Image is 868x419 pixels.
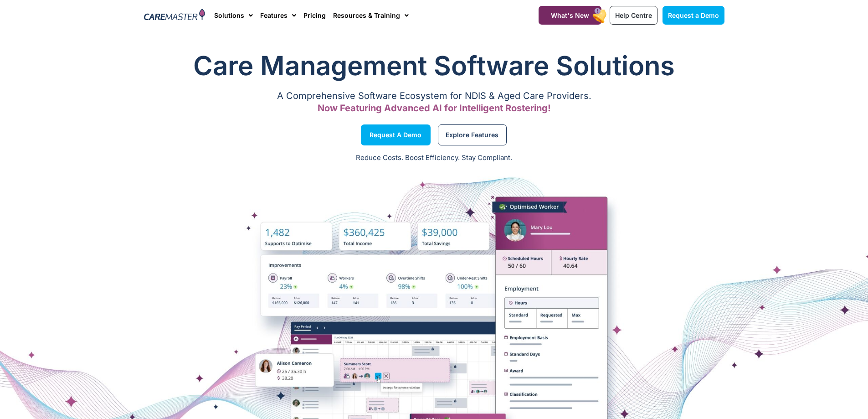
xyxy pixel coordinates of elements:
span: What's New [551,11,589,19]
a: Explore Features [438,124,507,145]
a: What's New [539,6,601,25]
span: Help Centre [615,11,652,19]
span: Explore Features [446,133,498,137]
span: Now Featuring Advanced AI for Intelligent Rostering! [318,103,551,114]
p: A Comprehensive Software Ecosystem for NDIS & Aged Care Providers. [144,93,724,99]
a: Request a Demo [663,6,724,25]
h1: Care Management Software Solutions [144,47,724,84]
img: CareMaster Logo [144,9,205,22]
span: Request a Demo [668,11,719,19]
a: Help Centre [610,6,657,25]
a: Request a Demo [361,124,431,145]
span: Request a Demo [370,133,421,137]
p: Reduce Costs. Boost Efficiency. Stay Compliant. [5,153,863,163]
